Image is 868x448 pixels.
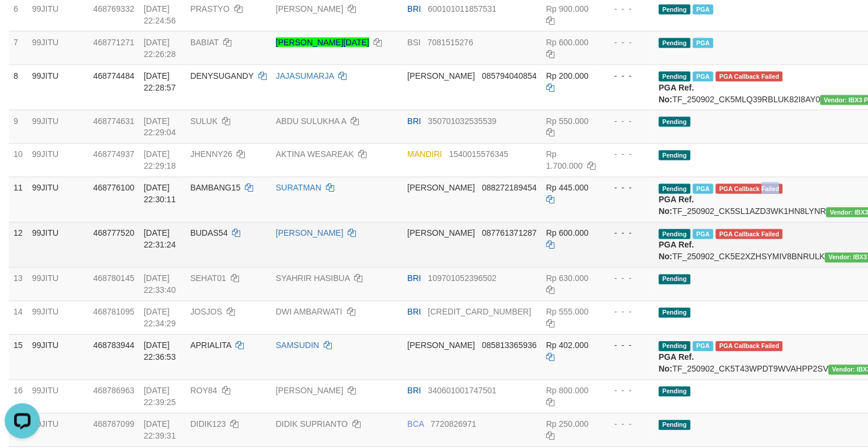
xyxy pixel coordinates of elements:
span: Copy 340601001747501 to clipboard [428,386,497,396]
span: [DATE] 22:39:25 [144,386,176,407]
span: [DATE] 22:29:18 [144,150,176,171]
span: Pending [659,420,691,430]
span: PGA Error [716,229,783,239]
td: 15 [9,335,28,380]
span: Pending [659,117,691,127]
a: AKTINA WESAREAK [276,150,354,159]
span: 468787099 [93,420,134,429]
td: 99JITU [28,335,89,380]
a: DWI AMBARWATI [276,307,342,317]
span: BCA [408,420,424,429]
span: Pending [659,5,691,15]
span: [PERSON_NAME] [408,71,475,81]
span: Pending [659,275,691,285]
span: 468774937 [93,150,134,159]
span: Copy 088272189454 to clipboard [482,183,537,193]
span: 468780145 [93,274,134,283]
span: Pending [659,72,691,82]
span: 468781095 [93,307,134,317]
a: JAJASUMARJA [276,71,334,81]
span: Marked by aekford [693,342,714,352]
span: 468771271 [93,38,134,47]
span: Rp 445.000 [546,183,588,193]
span: Rp 600.000 [546,38,588,47]
span: Copy 085794040854 to clipboard [482,71,537,81]
span: [DATE] 22:34:29 [144,307,176,329]
div: - - - [605,340,650,352]
span: Pending [659,38,691,48]
span: Pending [659,308,691,318]
td: 99JITU [28,268,89,301]
span: 468774631 [93,116,134,126]
td: 8 [9,65,28,110]
div: - - - [605,149,650,161]
span: Rp 800.000 [546,386,588,396]
a: [PERSON_NAME] [276,4,344,14]
span: PGA Error [716,342,783,352]
a: ABDU SULUKHA A [276,116,346,126]
span: [PERSON_NAME] [408,229,475,238]
span: [DATE] 22:24:56 [144,4,176,25]
div: - - - [605,228,650,239]
span: Copy 350701032535539 to clipboard [428,116,497,126]
td: 11 [9,177,28,222]
div: - - - [605,182,650,194]
span: [DATE] 22:26:28 [144,38,176,59]
td: 16 [9,380,28,413]
span: PRASTYO [190,4,230,14]
span: Pending [659,184,691,194]
b: PGA Ref. No: [659,195,694,216]
span: SULUK [190,116,218,126]
span: [DATE] 22:31:24 [144,229,176,250]
span: Copy 7720826971 to clipboard [431,420,477,429]
span: Marked by aeksuzuki [693,38,714,48]
span: [DATE] 22:29:04 [144,116,176,138]
td: 7 [9,31,28,65]
td: 12 [9,222,28,268]
span: Rp 555.000 [546,307,588,317]
span: 468769332 [93,4,134,14]
button: Open LiveChat chat widget [5,5,40,40]
span: [DATE] 22:33:40 [144,274,176,295]
span: Pending [659,342,691,352]
span: BAMBANG15 [190,183,241,193]
span: Rp 1.700.000 [546,150,583,171]
div: - - - [605,70,650,82]
span: 468774484 [93,71,134,81]
span: Rp 200.000 [546,71,588,81]
span: DENYSUGANDY [190,71,254,81]
span: Copy 601301054741538 to clipboard [428,307,531,317]
td: 99JITU [28,413,89,447]
span: Rp 900.000 [546,4,588,14]
div: - - - [605,385,650,397]
span: JOSJOS [190,307,222,317]
span: Rp 402.000 [546,341,588,350]
span: Rp 630.000 [546,274,588,283]
span: Marked by aekford [693,72,714,82]
a: SAMSUDIN [276,341,319,350]
td: 99JITU [28,65,89,110]
td: 10 [9,143,28,177]
a: [PERSON_NAME][DATE] [276,38,369,47]
span: Copy 085813365936 to clipboard [482,341,537,350]
span: Marked by aekford [693,184,714,194]
span: BRI [408,274,421,283]
span: BABIAT [190,38,219,47]
span: SEHAT01 [190,274,226,283]
td: 99JITU [28,380,89,413]
div: - - - [605,419,650,430]
b: PGA Ref. No: [659,240,694,262]
span: Copy 087761371287 to clipboard [482,229,537,238]
span: JHENNY26 [190,150,233,159]
b: PGA Ref. No: [659,353,694,374]
td: 99JITU [28,177,89,222]
span: 468786963 [93,386,134,396]
span: BRI [408,307,421,317]
span: 468776100 [93,183,134,193]
a: SURATMAN [276,183,322,193]
a: [PERSON_NAME] [276,229,344,238]
td: 14 [9,301,28,335]
span: [PERSON_NAME] [408,183,475,193]
div: - - - [605,273,650,285]
span: PGA Error [716,184,783,194]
